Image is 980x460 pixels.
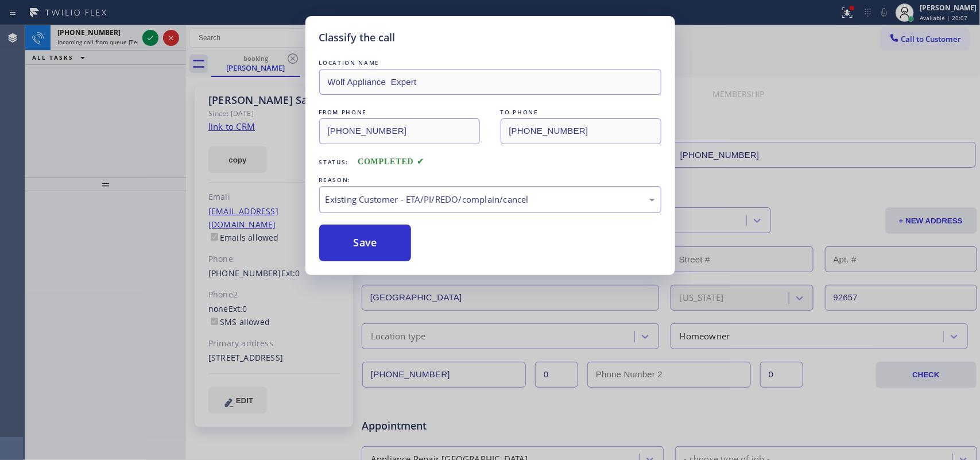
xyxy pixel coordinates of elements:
[319,106,480,118] div: FROM PHONE
[319,57,661,69] div: LOCATION NAME
[319,158,349,166] span: Status:
[358,157,424,166] span: COMPLETED
[501,118,661,144] input: To phone
[319,118,480,144] input: From phone
[319,225,412,261] button: Save
[326,193,655,206] div: Existing Customer - ETA/PI/REDO/complain/cancel
[319,30,396,45] h5: Classify the call
[319,174,661,186] div: REASON:
[501,106,661,118] div: TO PHONE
